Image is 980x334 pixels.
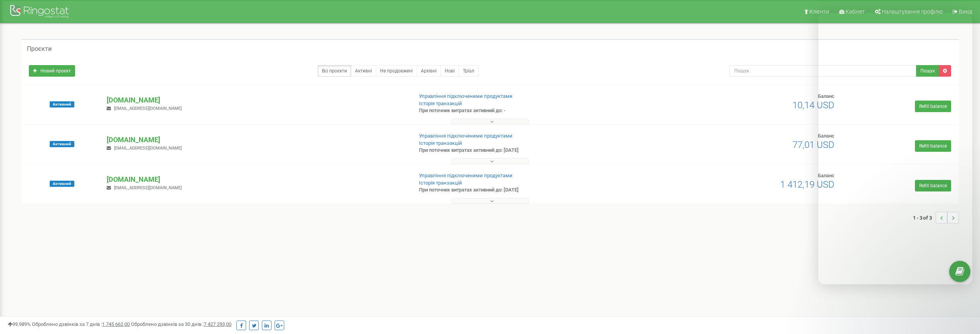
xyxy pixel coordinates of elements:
span: Баланс [818,173,834,178]
span: Активний [50,101,74,107]
a: Історія транзакцій [419,180,462,186]
span: Кабінет [846,8,865,15]
span: Оброблено дзвінків за 7 днів : [32,321,130,327]
a: Управління підключеними продуктами [419,133,513,139]
a: Не продовжені [376,65,417,77]
a: Новий проєкт [29,65,75,77]
span: Активний [50,181,74,187]
span: [EMAIL_ADDRESS][DOMAIN_NAME] [114,146,182,151]
span: 77,01 USD [792,139,834,150]
span: Активний [50,141,74,147]
a: Управління підключеними продуктами [419,173,513,178]
p: При поточних витратах активний до: [DATE] [419,147,641,154]
span: Вихід [959,8,972,15]
a: Тріал [459,65,479,77]
iframe: Intercom live chat [818,13,972,284]
span: Баланс [818,93,834,99]
span: [EMAIL_ADDRESS][DOMAIN_NAME] [114,185,182,190]
u: 7 427 293,00 [204,321,231,327]
a: Архівні [417,65,441,77]
span: 99,989% [8,321,31,327]
p: [DOMAIN_NAME] [107,95,406,105]
span: Налаштування профілю [882,8,943,15]
a: Всі проєкти [318,65,351,77]
h5: Проєкти [27,45,52,52]
a: Історія транзакцій [419,101,462,106]
span: [EMAIL_ADDRESS][DOMAIN_NAME] [114,106,182,111]
p: [DOMAIN_NAME] [107,175,406,185]
input: Пошук [729,65,916,77]
p: [DOMAIN_NAME] [107,135,406,145]
span: Баланс [818,133,834,139]
span: Оброблено дзвінків за 30 днів : [131,321,231,327]
a: Нові [441,65,459,77]
span: 10,14 USD [792,100,834,111]
img: Ringostat Logo [10,3,71,21]
p: При поточних витратах активний до: [DATE] [419,186,641,194]
iframe: Intercom live chat [954,290,972,309]
u: 1 745 662,00 [102,321,130,327]
a: Історія транзакцій [419,140,462,146]
span: 1 412,19 USD [780,179,834,190]
a: Управління підключеними продуктами [419,93,513,99]
p: При поточних витратах активний до: - [419,107,641,114]
a: Активні [351,65,376,77]
span: Клієнти [809,8,829,15]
